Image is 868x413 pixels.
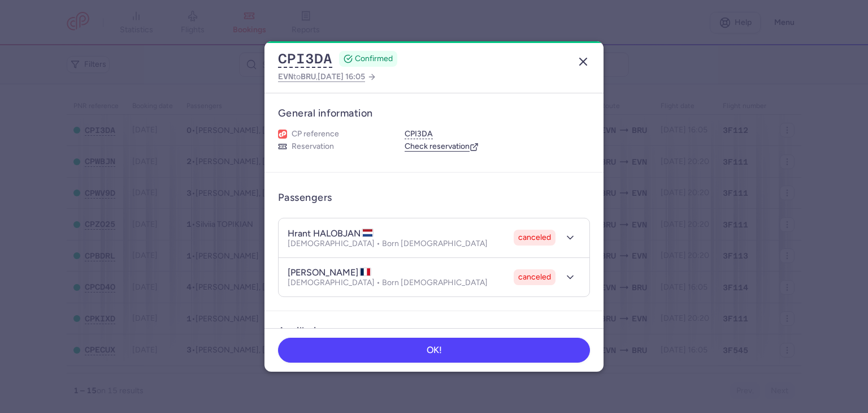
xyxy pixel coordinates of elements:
span: Reservation [292,141,334,152]
a: Check reservation [405,141,479,152]
p: [DEMOGRAPHIC_DATA] • Born [DEMOGRAPHIC_DATA] [288,278,488,287]
span: BRU [301,72,316,81]
span: CP reference [292,129,339,139]
h4: [PERSON_NAME] [288,267,371,278]
p: [DEMOGRAPHIC_DATA] • Born [DEMOGRAPHIC_DATA] [288,239,488,248]
h4: hrant HALOBJAN [288,228,374,239]
button: CPI3DA [278,50,332,67]
span: to , [278,70,365,84]
a: EVNtoBRU,[DATE] 16:05 [278,70,376,84]
span: OK! [427,345,442,355]
span: canceled [518,272,551,283]
span: canceled [518,232,551,243]
h3: Passengers [278,191,332,204]
span: [DATE] 16:05 [318,72,365,81]
h3: Ancillaries [278,325,590,338]
button: CPI3DA [405,129,433,139]
span: CONFIRMED [355,53,393,64]
h3: General information [278,107,590,120]
figure: 1L airline logo [278,130,287,139]
span: EVN [278,72,293,81]
button: OK! [278,338,590,363]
